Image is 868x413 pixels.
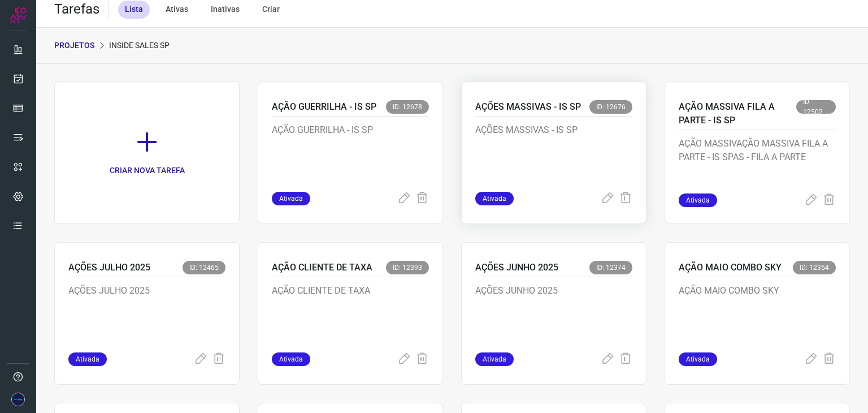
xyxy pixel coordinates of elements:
[589,100,632,114] span: ID: 12676
[475,192,514,205] span: Ativada
[272,261,372,274] p: AÇÃO CLIENTE DE TAXA
[54,40,94,51] p: PROJETOS
[68,261,150,274] p: AÇÕES JULHO 2025
[475,352,514,366] span: Ativada
[109,40,170,51] p: INSIDE SALES SP
[272,284,429,341] p: AÇÃO CLIENTE DE TAXA
[386,261,429,274] span: ID: 12393
[118,1,150,19] div: Lista
[679,137,836,193] p: AÇÃO MASSIVAÇÃO MASSIVA FILA A PARTE - IS SPAS - FILA A PARTE
[159,1,195,19] div: Ativas
[11,393,25,406] img: 67a33756c898f9af781d84244988c28e.png
[679,284,836,341] p: AÇÃO MAIO COMBO SKY
[272,123,429,180] p: AÇÃO GUERRILHA - IS SP
[475,261,558,274] p: AÇÕES JUNHO 2025
[793,261,836,274] span: ID: 12354
[255,1,287,19] div: Criar
[475,284,632,341] p: AÇÕES JUNHO 2025
[386,100,429,114] span: ID: 12678
[54,1,99,18] h2: Tarefas
[272,192,310,205] span: Ativada
[679,193,717,207] span: Ativada
[68,352,107,366] span: Ativada
[10,7,27,24] img: Logo
[68,284,225,341] p: AÇÕES JULHO 2025
[272,352,310,366] span: Ativada
[110,165,185,177] p: CRIAR NOVA TAREFA
[475,100,581,114] p: AÇÕES MASSIVAS - IS SP
[679,352,717,366] span: Ativada
[204,1,246,19] div: Inativas
[679,261,782,274] p: AÇÃO MAIO COMBO SKY
[796,100,836,114] span: ID: 12502
[589,261,632,274] span: ID: 12374
[679,100,796,127] p: AÇÃO MASSIVA FILA A PARTE - IS SP
[54,81,240,224] a: CRIAR NOVA TAREFA
[272,100,376,114] p: AÇÃO GUERRILHA - IS SP
[183,261,225,274] span: ID: 12465
[475,123,632,180] p: AÇÕES MASSIVAS - IS SP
